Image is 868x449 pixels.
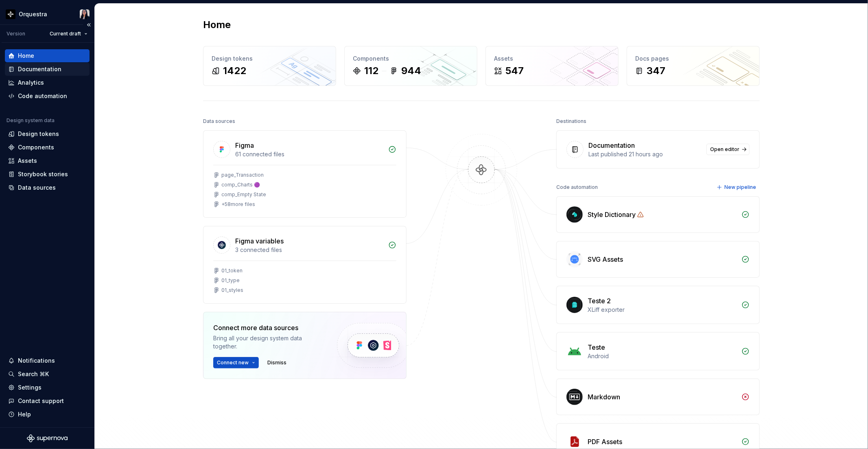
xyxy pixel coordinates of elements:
img: Isabela Braga [80,9,90,19]
a: Components [5,141,90,154]
button: Dismiss [264,357,290,368]
a: Figma61 connected filespage_Transactioncomp_Charts 🟣comp_Empty State+58more files [203,130,407,218]
div: Version [7,31,25,37]
img: 2d16a307-6340-4442-b48d-ad77c5bc40e7.png [6,9,15,19]
div: Docs pages [635,55,751,63]
div: Figma variables [235,236,284,246]
a: Components112944 [344,46,477,86]
div: Help [18,410,31,418]
div: page_Transaction [221,172,264,178]
div: Data sources [203,116,235,127]
div: Android [588,352,737,360]
div: 3 connected files [235,246,383,254]
a: Code automation [5,90,90,103]
span: Open editor [710,146,739,153]
button: Collapse sidebar [83,19,94,31]
div: Documentation [18,65,61,73]
div: 01_type [221,277,240,284]
div: + 58 more files [221,201,255,208]
div: Last published 21 hours ago [588,150,702,158]
div: SVG Assets [588,254,623,264]
div: comp_Charts 🟣 [221,182,260,188]
a: Docs pages347 [627,46,760,86]
div: Search ⌘K [18,370,49,378]
div: 61 connected files [235,150,383,158]
div: Destinations [556,116,586,127]
div: 112 [364,64,378,77]
div: Settings [18,383,42,392]
button: Search ⌘K [5,368,90,381]
div: Contact support [18,397,64,405]
button: New pipeline [714,182,760,193]
button: Notifications [5,354,90,367]
div: Design tokens [212,55,328,63]
div: Assets [494,55,610,63]
div: Home [18,52,34,60]
a: Assets547 [485,46,619,86]
span: Dismiss [267,359,286,366]
svg: Supernova Logo [27,434,68,442]
div: Notifications [18,357,55,365]
a: Analytics [5,76,90,89]
a: Assets [5,154,90,167]
div: Orquestra [19,10,47,18]
div: Data sources [18,184,56,192]
div: Components [18,143,54,151]
div: Markdown [588,392,620,402]
a: Storybook stories [5,168,90,181]
div: Assets [18,157,37,165]
div: 1422 [223,64,246,77]
div: Analytics [18,79,44,87]
span: Current draft [50,31,81,37]
div: Style Dictionary [588,210,636,219]
a: Home [5,49,90,62]
div: Figma [235,140,254,150]
div: Code automation [18,92,67,100]
a: Open editor [706,144,750,155]
div: PDF Assets [588,437,622,447]
a: Settings [5,381,90,394]
div: Storybook stories [18,170,68,178]
div: Bring all your design system data together. [213,334,323,350]
div: 01_token [221,267,243,274]
div: Connect more data sources [213,323,323,333]
a: Design tokens [5,127,90,140]
span: New pipeline [724,184,756,191]
div: Design system data [7,117,55,124]
button: OrquestraIsabela Braga [2,5,93,23]
div: Teste [588,342,605,352]
div: Design tokens [18,130,59,138]
h2: Home [203,18,231,31]
div: Code automation [556,182,598,193]
a: Design tokens1422 [203,46,336,86]
div: Components [353,55,469,63]
div: 347 [647,64,665,77]
div: 547 [505,64,524,77]
div: comp_Empty State [221,191,266,198]
button: Current draft [46,28,91,39]
div: 01_styles [221,287,243,293]
a: Data sources [5,181,90,194]
span: Connect new [217,359,249,366]
div: 944 [401,64,421,77]
a: Documentation [5,63,90,76]
button: Help [5,408,90,421]
button: Connect new [213,357,259,368]
div: Documentation [588,140,635,150]
div: XLiff exporter [588,306,737,314]
div: Teste 2 [588,296,611,306]
button: Contact support [5,394,90,407]
a: Figma variables3 connected files01_token01_type01_styles [203,226,407,304]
